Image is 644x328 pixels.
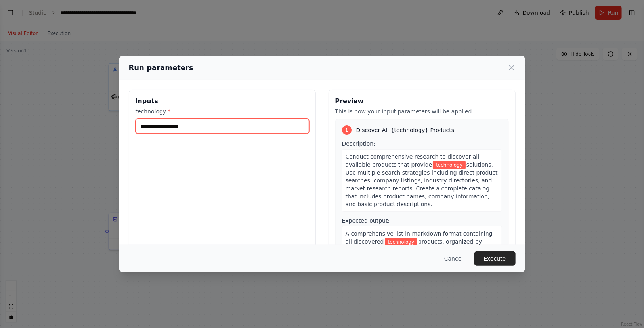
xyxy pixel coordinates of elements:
div: 1 [342,125,352,135]
button: Execute [474,251,516,266]
span: Discover All {technology} Products [356,126,455,134]
button: Cancel [438,251,469,266]
p: This is how your input parameters will be applied: [335,107,509,115]
h2: Run parameters [129,62,193,73]
span: products, organized by company, including product names, company names, company descriptions, and... [346,238,498,276]
span: Expected output: [342,217,390,224]
span: A comprehensive list in markdown format containing all discovered [346,230,493,245]
span: Variable: technology [385,238,418,246]
span: solutions. Use multiple search strategies including direct product searches, company listings, in... [346,161,498,207]
span: Variable: technology [433,161,466,169]
label: technology [136,107,309,115]
h3: Preview [335,96,509,106]
h3: Inputs [136,96,309,106]
span: Conduct comprehensive research to discover all available products that provide [346,153,480,168]
span: Description: [342,140,375,147]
